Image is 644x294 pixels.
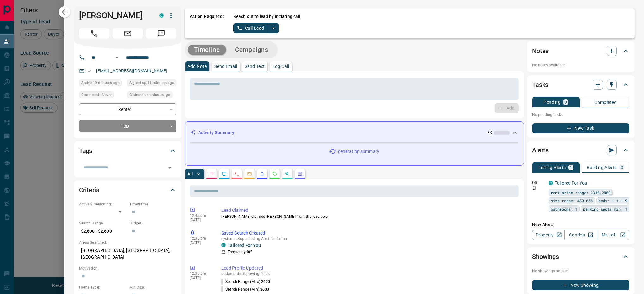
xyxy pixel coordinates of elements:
p: Saved Search Created [221,230,516,236]
div: condos.ca [159,13,164,18]
a: Tailored For You [228,243,261,248]
p: Action Required: [190,13,224,33]
a: Tailored For You [555,181,587,186]
p: Log Call [273,64,289,69]
p: Home Type: [79,285,126,290]
p: updated the following fields: [221,272,516,276]
svg: Agent Actions [297,171,303,176]
div: Mon Oct 13 2025 [127,91,176,100]
div: Showings [532,249,629,264]
h2: Tags [79,146,92,156]
p: Off [532,180,545,186]
a: Property [532,230,565,240]
svg: Calls [234,171,239,176]
span: Email [113,28,143,39]
p: system setup a Listing Alert for Tarlan [221,236,516,241]
p: Frequency: [228,249,252,255]
p: generating summary [338,148,379,155]
p: 1 [570,165,572,170]
p: 0 [621,165,623,170]
p: [DATE] [190,218,212,222]
p: All [187,172,193,176]
svg: Notes [209,171,214,176]
h2: Showings [532,252,559,262]
svg: Listing Alerts [260,171,265,176]
span: Contacted - Never [81,92,112,98]
p: Motivation: [79,266,176,271]
span: rent price range: 2340,2860 [551,189,610,196]
button: Campaigns [229,45,274,55]
h2: Tasks [532,80,548,90]
button: New Showing [532,280,629,290]
span: Call [79,28,109,39]
button: New Task [532,123,629,133]
a: [EMAIL_ADDRESS][DOMAIN_NAME] [96,68,168,73]
a: Mr.Loft [597,230,629,240]
div: Renter [79,103,176,115]
p: [GEOGRAPHIC_DATA], [GEOGRAPHIC_DATA], [GEOGRAPHIC_DATA] [79,245,176,262]
h2: Alerts [532,145,549,155]
p: Add Note [187,64,207,69]
button: Timeline [188,45,226,55]
p: Activity Summary [198,129,234,136]
p: 12:35 pm [190,271,212,276]
span: bathrooms: 1 [551,206,577,212]
div: Tags [79,143,176,158]
div: condos.ca [221,243,226,247]
p: 12:45 pm [190,213,212,218]
button: Call Lead [233,23,268,33]
div: Criteria [79,182,176,198]
h2: Notes [532,46,549,56]
button: Open [113,54,121,61]
svg: Lead Browsing Activity [222,171,227,176]
div: TBD [79,120,176,132]
svg: Emails [247,171,252,176]
div: split button [233,23,279,33]
p: Areas Searched: [79,240,176,245]
h1: [PERSON_NAME] [79,10,150,21]
svg: Push Notification Only [532,186,537,190]
p: No pending tasks [532,110,629,119]
button: Open [165,163,174,172]
p: 12:35 pm [190,236,212,241]
p: [PERSON_NAME] claimed [PERSON_NAME] from the lead pool [221,214,516,219]
div: Notes [532,43,629,58]
div: Tasks [532,77,629,92]
span: Message [146,28,176,39]
p: Send Text [245,64,265,69]
p: Timeframe: [129,201,176,207]
span: size range: 450,658 [551,198,593,204]
span: 2600 [260,287,269,291]
strong: Off [247,250,252,254]
svg: Opportunities [285,171,290,176]
p: Completed [594,100,617,105]
p: $2,600 - $2,600 [79,226,126,236]
p: Search Range (Max) : [221,279,270,285]
span: Claimed < a minute ago [129,92,170,98]
div: Activity Summary [190,127,518,138]
p: New Alert: [532,221,629,228]
span: Active 10 minutes ago [81,80,120,86]
div: Mon Oct 13 2025 [79,79,124,88]
p: [DATE] [190,276,212,280]
p: Pending [543,100,561,104]
p: Building Alerts [587,165,617,170]
p: Actively Searching: [79,201,126,207]
p: Reach out to lead by initiating call [233,13,300,20]
a: Condos [564,230,597,240]
svg: Requests [272,171,277,176]
span: parking spots min: 1 [583,206,627,212]
p: Search Range (Min) : [221,286,269,292]
p: Min Size: [129,285,176,290]
div: Mon Oct 13 2025 [127,79,176,88]
p: Lead Profile Updated [221,265,516,272]
p: [DATE] [190,241,212,245]
div: Alerts [532,143,629,158]
h2: Criteria [79,185,100,195]
p: No notes available [532,62,629,68]
span: 2600 [261,279,270,284]
svg: Email Valid [87,69,92,73]
p: Listing Alerts [538,165,566,170]
span: beds: 1.1-1.9 [598,198,627,204]
p: No showings booked [532,268,629,274]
